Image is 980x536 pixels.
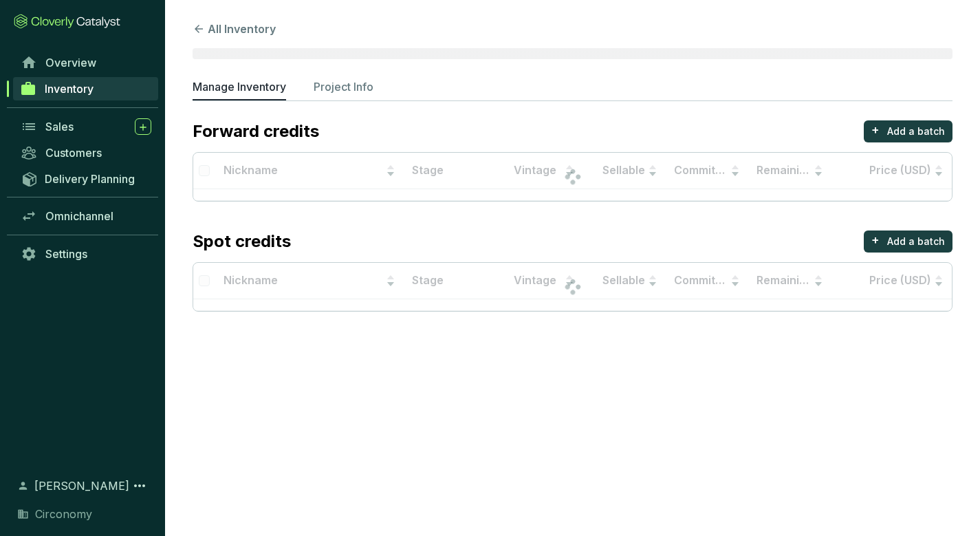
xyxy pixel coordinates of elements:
[13,77,158,100] a: Inventory
[14,242,158,266] a: Settings
[35,506,92,522] span: Circonomy
[871,231,880,250] p: +
[14,167,158,190] a: Delivery Planning
[193,120,319,142] p: Forward credits
[45,56,96,69] span: Overview
[887,235,945,248] p: Add a batch
[887,125,945,138] p: Add a batch
[14,115,158,138] a: Sales
[14,204,158,228] a: Omnichannel
[314,78,373,95] p: Project Info
[45,82,94,96] span: Inventory
[864,231,952,253] button: +Add a batch
[45,247,87,261] span: Settings
[871,120,880,140] p: +
[45,146,102,160] span: Customers
[193,21,276,37] button: All Inventory
[14,51,158,74] a: Overview
[45,120,74,133] span: Sales
[193,78,286,95] p: Manage Inventory
[14,141,158,164] a: Customers
[45,172,135,186] span: Delivery Planning
[45,209,113,223] span: Omnichannel
[34,478,129,494] span: [PERSON_NAME]
[193,231,291,253] p: Spot credits
[864,120,952,142] button: +Add a batch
